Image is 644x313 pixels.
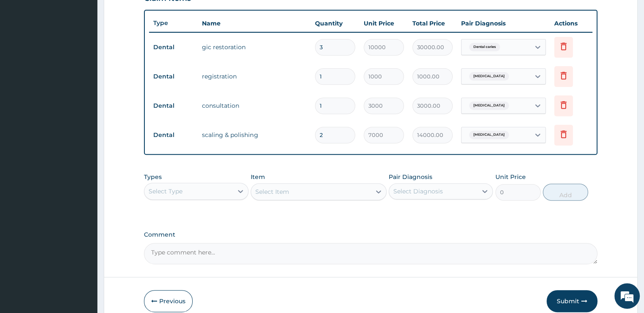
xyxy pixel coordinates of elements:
[49,99,117,185] span: We're online!
[144,290,193,312] button: Previous
[457,15,550,32] th: Pair Diagnosis
[198,126,310,143] td: scaling & polishing
[198,97,310,114] td: consultation
[16,42,34,64] img: d_794563401_company_1708531726252_794563401
[543,184,588,201] button: Add
[469,43,500,51] span: Dental caries
[139,4,159,25] div: Minimize live chat window
[149,39,198,55] td: Dental
[198,39,310,56] td: gic restoration
[469,72,509,81] span: [MEDICAL_DATA]
[198,68,310,85] td: registration
[547,290,597,312] button: Submit
[4,216,161,246] textarea: Type your message and hit 'Enter'
[311,15,359,32] th: Quantity
[144,231,597,238] label: Comment
[149,15,198,31] th: Type
[149,69,198,84] td: Dental
[408,15,457,32] th: Total Price
[550,15,592,32] th: Actions
[359,15,408,32] th: Unit Price
[469,101,509,110] span: [MEDICAL_DATA]
[393,187,443,196] div: Select Diagnosis
[149,187,182,196] div: Select Type
[469,131,509,139] span: [MEDICAL_DATA]
[44,48,142,59] div: Chat with us now
[389,173,432,181] label: Pair Diagnosis
[495,173,526,181] label: Unit Price
[144,173,162,181] label: Types
[198,15,310,32] th: Name
[149,98,198,114] td: Dental
[149,127,198,143] td: Dental
[251,173,265,181] label: Item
